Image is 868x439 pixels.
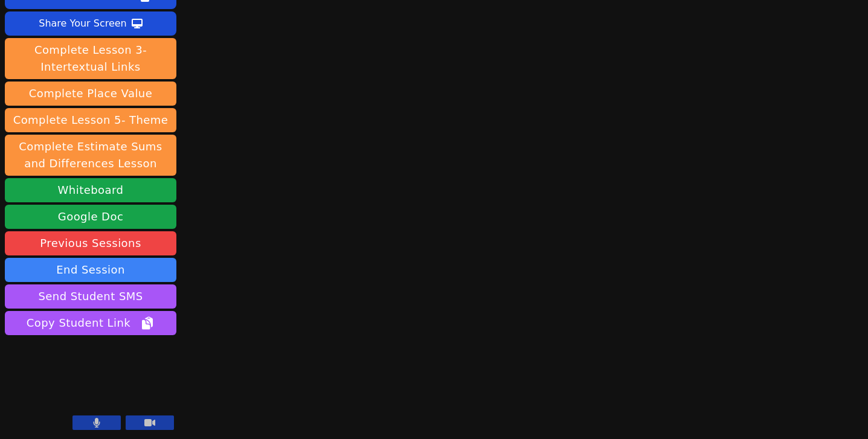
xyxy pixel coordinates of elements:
[5,231,176,255] a: Previous Sessions
[5,311,176,335] button: Copy Student Link
[5,82,176,106] button: Complete Place Value
[5,205,176,229] a: Google Doc
[39,14,127,33] div: Share Your Screen
[5,38,176,79] button: Complete Lesson 3- Intertextual Links
[5,284,176,309] button: Send Student SMS
[5,108,176,132] button: Complete Lesson 5- Theme
[5,11,176,36] button: Share Your Screen
[27,315,155,332] span: Copy Student Link
[5,178,176,202] button: Whiteboard
[5,135,176,176] button: Complete Estimate Sums and Differences Lesson
[5,258,176,282] button: End Session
